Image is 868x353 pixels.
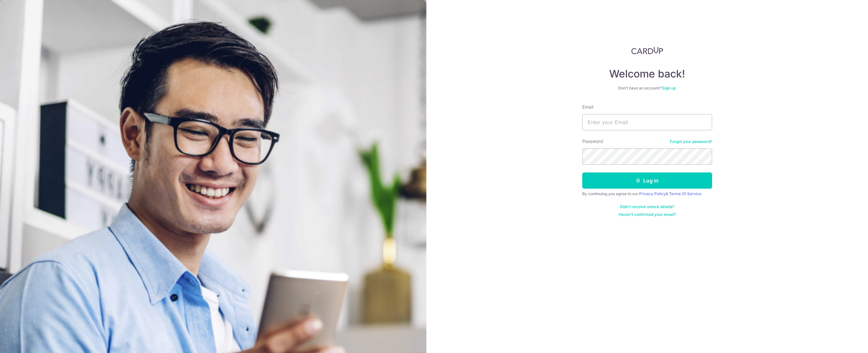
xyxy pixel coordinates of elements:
[670,139,712,144] a: Forgot your password?
[662,86,676,90] a: Sign up
[582,86,712,91] div: Don’t have an account?
[582,104,593,110] label: Email
[631,47,663,54] img: CardUp Logo
[582,172,712,189] button: Log in
[669,191,701,196] a: Terms Of Service
[582,114,712,130] input: Enter your Email
[639,191,666,196] a: Privacy Policy
[582,191,712,196] div: By continuing you agree to our &
[582,67,712,80] h4: Welcome back!
[620,204,674,209] a: Didn't receive unlock details?
[619,212,676,217] a: Haven't confirmed your email?
[582,138,603,145] label: Password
